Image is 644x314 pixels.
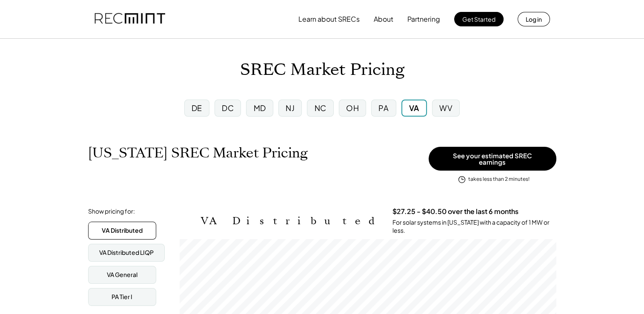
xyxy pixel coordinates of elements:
[201,215,380,227] h2: VA Distributed
[94,5,165,34] img: recmint-logotype%403x.png
[286,103,295,113] div: NJ
[392,218,556,235] div: For solar systems in [US_STATE] with a capacity of 1 MW or less.
[222,103,234,113] div: DC
[518,12,550,26] button: Log in
[102,226,143,235] div: VA Distributed
[468,176,530,183] div: takes less than 2 minutes!
[429,147,556,171] button: See your estimated SREC earnings
[454,12,504,26] button: Get Started
[409,103,419,113] div: VA
[298,11,360,28] button: Learn about SRECs
[88,207,135,216] div: Show pricing for:
[407,11,440,28] button: Partnering
[439,103,452,113] div: WV
[112,293,132,301] div: PA Tier I
[378,103,389,113] div: PA
[314,103,326,113] div: NC
[346,103,359,113] div: OH
[88,145,308,161] h1: [US_STATE] SREC Market Pricing
[107,271,137,279] div: VA General
[99,248,154,257] div: VA Distributed LIQP
[392,207,518,216] h3: $27.25 - $40.50 over the last 6 months
[240,60,404,80] h1: SREC Market Pricing
[374,11,393,28] button: About
[254,103,266,113] div: MD
[192,103,202,113] div: DE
